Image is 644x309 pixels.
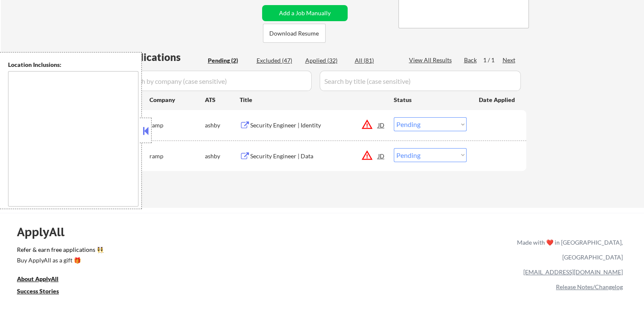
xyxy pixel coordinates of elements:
[149,152,205,160] div: ramp
[361,149,373,161] button: warning_amber
[17,275,58,282] u: About ApplyAll
[523,268,623,276] a: [EMAIL_ADDRESS][DOMAIN_NAME]
[257,56,299,65] div: Excluded (47)
[17,274,70,285] a: About ApplyAll
[320,71,521,91] input: Search by title (case sensitive)
[503,56,516,64] div: Next
[263,24,326,43] button: Download Resume
[205,152,240,160] div: ashby
[377,117,386,132] div: JD
[121,71,312,91] input: Search by company (case sensitive)
[250,121,378,130] div: Security Engineer | Identity
[409,56,454,64] div: View All Results
[205,96,240,104] div: ATS
[377,148,386,163] div: JD
[355,56,397,65] div: All (81)
[17,287,70,297] a: Success Stories
[17,256,102,266] a: Buy ApplyAll as a gift 🎁
[8,61,138,69] div: Location Inclusions:
[514,235,623,265] div: Made with ❤️ in [GEOGRAPHIC_DATA], [GEOGRAPHIC_DATA]
[556,283,623,290] a: Release Notes/Changelog
[262,5,348,21] button: Add a Job Manually
[149,96,205,104] div: Company
[483,56,503,64] div: 1 / 1
[208,56,250,65] div: Pending (2)
[17,247,340,256] a: Refer & earn free applications 👯‍♀️
[305,56,348,65] div: Applied (32)
[17,287,59,295] u: Success Stories
[464,56,478,64] div: Back
[17,225,74,239] div: ApplyAll
[479,96,516,104] div: Date Applied
[205,121,240,130] div: ashby
[250,152,378,160] div: Security Engineer | Data
[361,119,373,130] button: warning_amber
[121,52,205,62] div: Applications
[17,257,102,263] div: Buy ApplyAll as a gift 🎁
[149,121,205,130] div: ramp
[394,92,467,107] div: Status
[240,96,386,104] div: Title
